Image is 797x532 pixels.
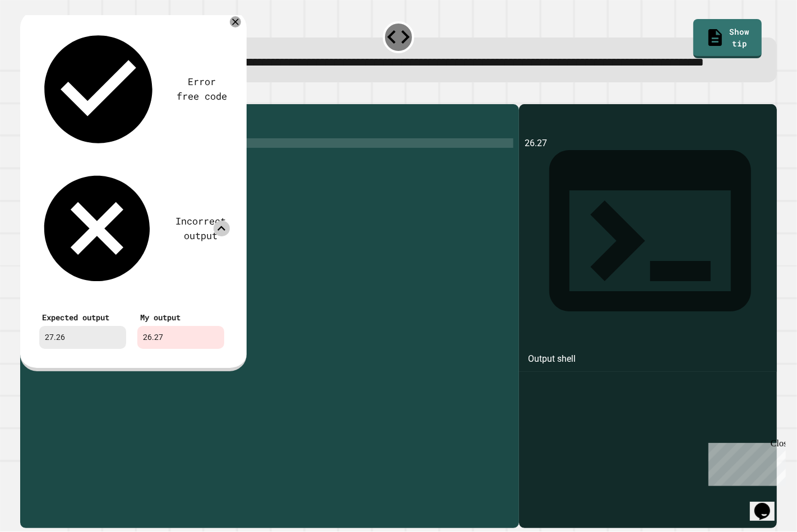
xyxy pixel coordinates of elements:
div: 27.26 [39,326,126,349]
div: My output [140,311,221,323]
div: 26.27 [137,326,224,349]
div: Chat with us now!Close [4,4,77,71]
a: Show tip [693,19,762,58]
iframe: chat widget [750,487,786,521]
div: Error free code [174,74,230,103]
iframe: chat widget [704,438,786,486]
div: 26.27 [525,137,771,528]
div: Incorrect output [172,214,230,242]
div: Expected output [42,311,123,323]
